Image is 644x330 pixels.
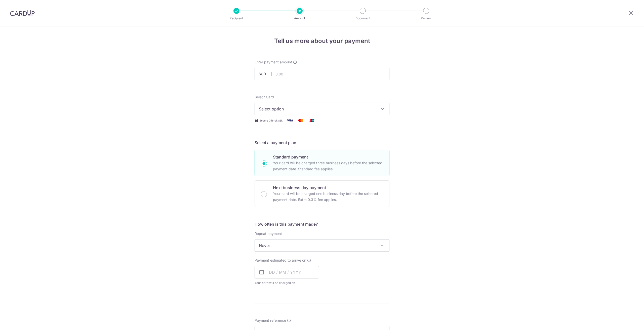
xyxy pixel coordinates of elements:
img: Mastercard [296,117,306,123]
h5: Select a payment plan [255,140,389,146]
p: Recipient [218,16,255,21]
p: Your card will be charged one business day before the selected payment date. Extra 0.3% fee applies. [273,191,383,203]
label: Repeat payment [255,231,282,236]
span: Payment reference [255,318,286,323]
span: Select option [259,106,376,112]
span: Payment estimated to arrive on [255,258,306,263]
p: Document [344,16,381,21]
img: CardUp [10,10,35,16]
p: Review [408,16,445,21]
span: Enter payment amount [255,60,292,65]
h5: How often is this payment made? [255,221,389,227]
input: DD / MM / YYYY [255,266,319,278]
span: Never [255,239,389,252]
img: Visa [285,117,295,123]
span: translation missing: en.payables.payment_networks.credit_card.summary.labels.select_card [255,95,274,99]
h4: Tell us more about your payment [255,36,389,46]
img: Union Pay [307,117,317,123]
p: Your card will be charged three business days before the selected payment date. Standard fee appl... [273,160,383,172]
p: Standard payment [273,154,383,160]
p: Amount [281,16,318,21]
span: Secure 256-bit SSL [260,118,283,122]
span: Your card will be charged on [255,280,319,285]
button: Select option [255,103,389,115]
span: Never [255,239,389,252]
input: 0.00 [255,68,389,80]
p: Next business day payment [273,185,383,191]
span: SGD [259,71,272,76]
